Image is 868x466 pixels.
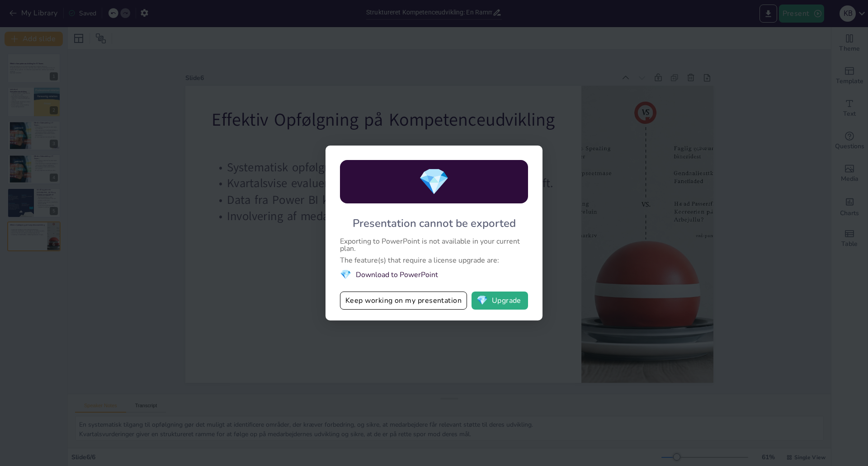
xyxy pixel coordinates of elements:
[418,165,450,199] span: diamond
[340,268,351,281] span: diamond
[340,292,467,310] button: Keep working on my presentation
[340,257,528,264] div: The feature(s) that require a license upgrade are:
[340,268,528,281] li: Download to PowerPoint
[472,292,528,310] button: diamondUpgrade
[340,238,528,252] div: Exporting to PowerPoint is not available in your current plan.
[476,296,488,305] span: diamond
[353,216,516,231] div: Presentation cannot be exported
